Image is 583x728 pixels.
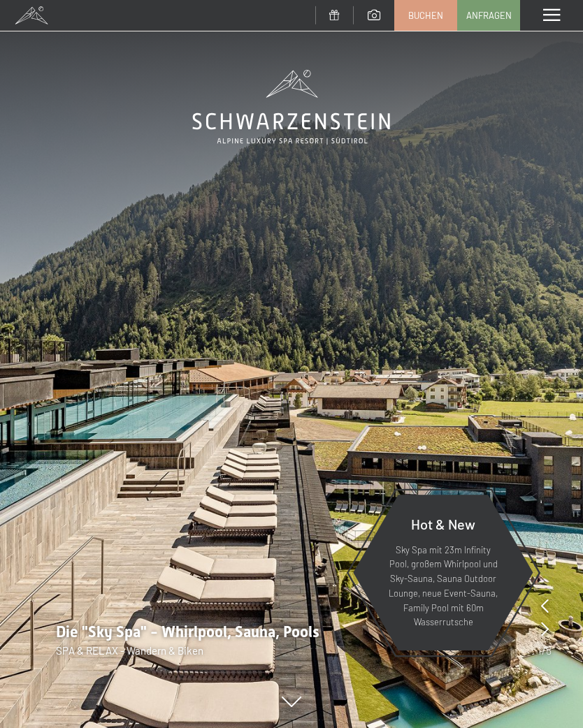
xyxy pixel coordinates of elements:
[458,1,519,30] a: Anfragen
[387,543,499,630] p: Sky Spa mit 23m Infinity Pool, großem Whirlpool und Sky-Sauna, Sauna Outdoor Lounge, neue Event-S...
[546,643,552,658] span: 8
[408,9,443,22] span: Buchen
[56,623,319,641] span: Die "Sky Spa" - Whirlpool, Sauna, Pools
[411,516,475,532] span: Hot & New
[395,1,456,30] a: Buchen
[352,494,534,651] a: Hot & New Sky Spa mit 23m Infinity Pool, großem Whirlpool und Sky-Sauna, Sauna Outdoor Lounge, ne...
[56,644,203,657] span: SPA & RELAX - Wandern & Biken
[542,643,546,658] span: /
[466,9,512,22] span: Anfragen
[538,643,542,658] span: 1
